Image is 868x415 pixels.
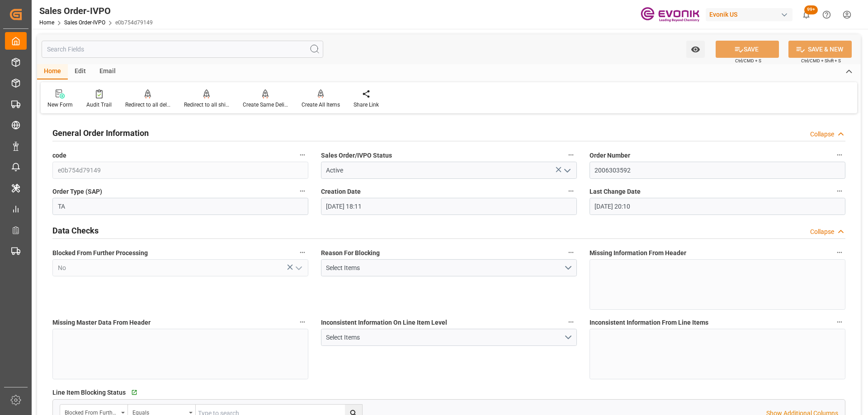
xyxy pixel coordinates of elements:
[42,41,323,58] input: Search Fields
[816,5,837,25] button: Help Center
[590,187,641,196] span: Last Change Date
[52,151,66,160] span: code
[565,185,577,197] button: Creation Date
[52,388,126,397] span: Line Item Blocking Status
[810,227,834,237] div: Collapse
[565,316,577,328] button: Inconsistent Information On Line Item Level
[64,19,105,26] a: Sales Order-IVPO
[686,41,705,58] button: open menu
[834,185,845,197] button: Last Change Date
[39,4,153,18] div: Sales Order-IVPO
[321,198,577,215] input: MM-DD-YYYY HH:MM
[52,187,102,196] span: Order Type (SAP)
[788,41,852,58] button: SAVE & NEW
[321,318,447,327] span: Inconsistent Information On Line Item Level
[354,101,379,109] div: Share Link
[321,329,577,346] button: open menu
[706,8,793,21] div: Evonik US
[706,6,796,23] button: Evonik US
[834,149,845,161] button: Order Number
[297,185,308,197] button: Order Type (SAP)
[125,101,170,109] div: Redirect to all deliveries
[565,149,577,161] button: Sales Order/IVPO Status
[47,101,73,109] div: New Form
[810,130,834,139] div: Collapse
[796,5,816,25] button: show 100 new notifications
[560,163,573,177] button: open menu
[297,247,308,258] button: Blocked From Further Processing
[834,316,845,328] button: Inconsistent Information From Line Items
[801,57,841,64] span: Ctrl/CMD + Shift + S
[590,318,708,327] span: Inconsistent Information From Line Items
[834,247,845,258] button: Missing Information From Header
[641,7,699,23] img: Evonik-brand-mark-Deep-Purple-RGB.jpeg_1700498283.jpeg
[291,261,305,275] button: open menu
[93,64,123,79] div: Email
[297,316,308,328] button: Missing Master Data From Header
[52,318,151,327] span: Missing Master Data From Header
[37,64,68,79] div: Home
[735,57,761,64] span: Ctrl/CMD + S
[68,64,93,79] div: Edit
[302,101,340,109] div: Create All Items
[590,248,686,258] span: Missing Information From Header
[321,187,361,196] span: Creation Date
[39,19,54,26] a: Home
[804,5,818,14] span: 99+
[52,224,99,237] h2: Data Checks
[52,248,148,258] span: Blocked From Further Processing
[565,247,577,258] button: Reason For Blocking
[297,149,308,161] button: code
[321,259,577,276] button: open menu
[326,263,563,273] div: Select Items
[326,333,563,342] div: Select Items
[321,248,380,258] span: Reason For Blocking
[243,101,288,109] div: Create Same Delivery Date
[590,198,845,215] input: MM-DD-YYYY HH:MM
[184,101,229,109] div: Redirect to all shipments
[590,151,630,160] span: Order Number
[716,41,779,58] button: SAVE
[321,151,392,160] span: Sales Order/IVPO Status
[52,127,149,139] h2: General Order Information
[86,101,112,109] div: Audit Trail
